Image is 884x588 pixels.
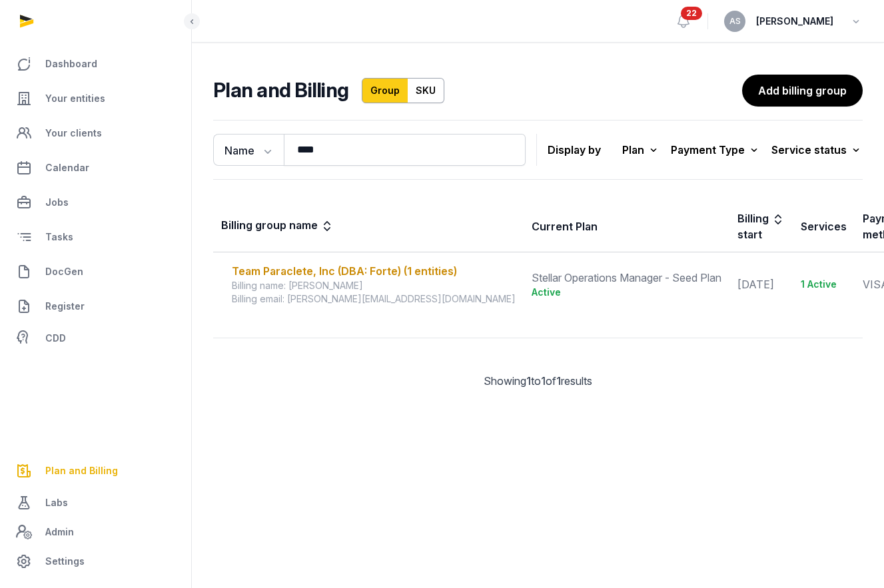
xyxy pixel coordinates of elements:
div: Services [801,218,847,234]
a: DocGen [11,256,181,288]
span: 22 [681,7,702,20]
td: [DATE] [729,252,793,317]
span: [PERSON_NAME] [756,13,833,29]
a: SKU [408,78,444,103]
p: Display by [548,139,601,160]
div: Plan [622,141,660,159]
span: AS [729,17,741,25]
div: Billing name: [PERSON_NAME] [232,279,516,292]
a: Register [11,290,181,322]
button: Name [213,134,284,166]
div: Billing email: [PERSON_NAME][EMAIL_ADDRESS][DOMAIN_NAME] [232,292,516,306]
div: Billing start [737,210,785,242]
div: 1 Active [801,278,847,291]
span: DocGen [45,264,83,280]
a: Tasks [11,221,181,253]
span: CDD [45,330,66,346]
a: Jobs [11,186,181,218]
span: Tasks [45,229,73,245]
span: 1 [526,374,531,388]
div: Active [532,286,721,299]
a: Labs [11,487,181,519]
span: Admin [45,524,74,540]
span: Your clients [45,125,102,141]
a: Dashboard [11,48,181,80]
span: Your entities [45,91,105,107]
a: Your clients [11,117,181,149]
a: Group [362,78,408,103]
button: AS [724,11,745,32]
a: Add billing group [742,75,863,107]
span: Dashboard [45,56,97,72]
a: Settings [11,545,181,577]
span: Jobs [45,194,69,210]
div: Showing to of results [213,373,863,389]
div: Stellar Operations Manager - Seed Plan [532,270,721,286]
a: CDD [11,325,181,352]
span: Calendar [45,160,89,176]
span: Register [45,298,85,314]
div: Payment Type [671,141,761,159]
span: 1 [541,374,546,388]
div: Billing group name [221,217,334,236]
span: Settings [45,553,85,569]
div: Team Paraclete, Inc (DBA: Forte) (1 entities) [232,263,516,279]
span: 1 [556,374,561,388]
h2: Plan and Billing [213,78,348,103]
div: Service status [771,141,863,159]
div: Current Plan [532,218,598,234]
span: Labs [45,495,68,511]
a: Calendar [11,152,181,184]
span: Plan and Billing [45,463,118,479]
a: Admin [11,519,181,545]
a: Plan and Billing [11,455,181,487]
a: Your entities [11,83,181,115]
